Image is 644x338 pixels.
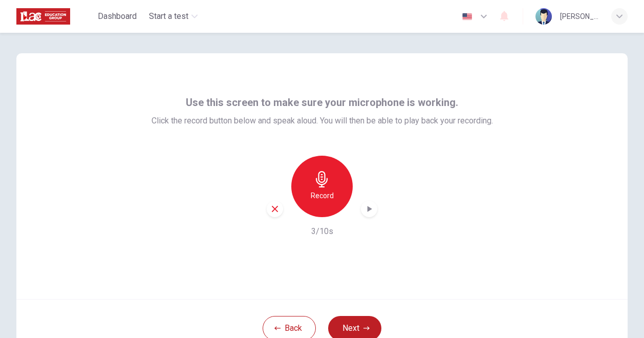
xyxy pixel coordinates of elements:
[16,6,70,27] img: ILAC logo
[152,115,493,127] span: Click the record button below and speak aloud. You will then be able to play back your recording.
[311,189,334,202] h6: Record
[94,7,141,26] button: Dashboard
[149,10,188,23] span: Start a test
[560,10,599,23] div: [PERSON_NAME] [PERSON_NAME]
[291,156,353,217] button: Record
[461,13,474,20] img: en
[535,8,552,25] img: Profile picture
[186,94,458,111] span: Use this screen to make sure your microphone is working.
[98,10,137,23] span: Dashboard
[311,225,333,238] h6: 3/10s
[16,6,94,27] a: ILAC logo
[145,7,202,26] button: Start a test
